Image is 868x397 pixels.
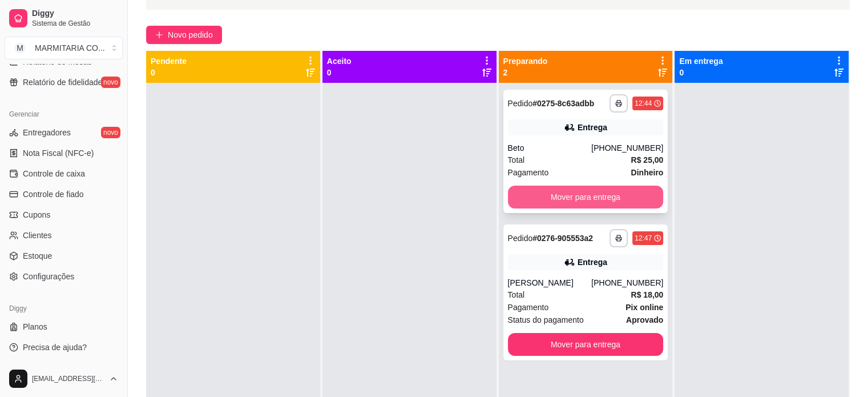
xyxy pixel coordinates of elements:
[23,209,50,220] span: Cupons
[23,271,74,282] span: Configurações
[631,168,663,177] strong: Dinheiro
[14,42,26,54] span: M
[32,19,118,28] span: Sistema de Gestão
[5,338,123,356] a: Precisa de ajuda?
[168,29,213,41] span: Novo pedido
[5,365,123,392] button: [EMAIL_ADDRESS][DOMAIN_NAME]
[32,374,104,383] span: [EMAIL_ADDRESS][DOMAIN_NAME]
[23,168,85,179] span: Controle de caixa
[5,105,123,123] div: Gerenciar
[23,230,52,241] span: Clientes
[508,301,549,314] span: Pagamento
[532,99,594,108] strong: # 0275-8c63adbb
[5,165,123,183] a: Controle de caixa
[508,234,533,243] span: Pedido
[591,277,663,288] div: [PHONE_NUMBER]
[631,290,663,299] strong: R$ 18,00
[508,99,533,108] span: Pedido
[32,9,118,19] span: Diggy
[327,67,352,78] p: 0
[532,234,593,243] strong: # 0276-905553a2
[23,127,71,138] span: Entregadores
[146,26,222,44] button: Novo pedido
[151,55,187,67] p: Pendente
[508,288,525,301] span: Total
[23,147,94,159] span: Nota Fiscal (NFC-e)
[503,55,548,67] p: Preparando
[631,155,663,165] strong: R$ 25,00
[679,55,722,67] p: Em entrega
[5,206,123,224] a: Cupons
[5,267,123,286] a: Configurações
[503,67,548,78] p: 2
[23,321,47,332] span: Planos
[508,314,584,326] span: Status do pagamento
[578,256,607,268] div: Entrega
[5,318,123,336] a: Planos
[5,37,123,59] button: Select a team
[5,185,123,203] a: Controle de fiado
[5,123,123,142] a: Entregadoresnovo
[508,166,549,179] span: Pagamento
[155,31,163,39] span: plus
[591,142,663,154] div: [PHONE_NUMBER]
[5,73,123,91] a: Relatório de fidelidadenovo
[5,299,123,318] div: Diggy
[578,122,607,133] div: Entrega
[23,189,84,200] span: Controle de fiado
[5,144,123,162] a: Nota Fiscal (NFC-e)
[626,315,663,324] strong: aprovado
[635,234,652,243] div: 12:47
[679,67,722,78] p: 0
[508,142,592,154] div: Beto
[327,55,352,67] p: Aceito
[508,333,664,356] button: Mover para entrega
[508,154,525,166] span: Total
[5,5,123,32] a: DiggySistema de Gestão
[23,342,87,353] span: Precisa de ajuda?
[5,247,123,265] a: Estoque
[508,277,592,288] div: [PERSON_NAME]
[635,99,652,108] div: 12:44
[23,250,52,262] span: Estoque
[508,186,664,208] button: Mover para entrega
[35,42,105,54] div: MARMITARIA CO ...
[151,67,187,78] p: 0
[23,77,102,88] span: Relatório de fidelidade
[625,303,663,312] strong: Pix online
[5,226,123,244] a: Clientes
